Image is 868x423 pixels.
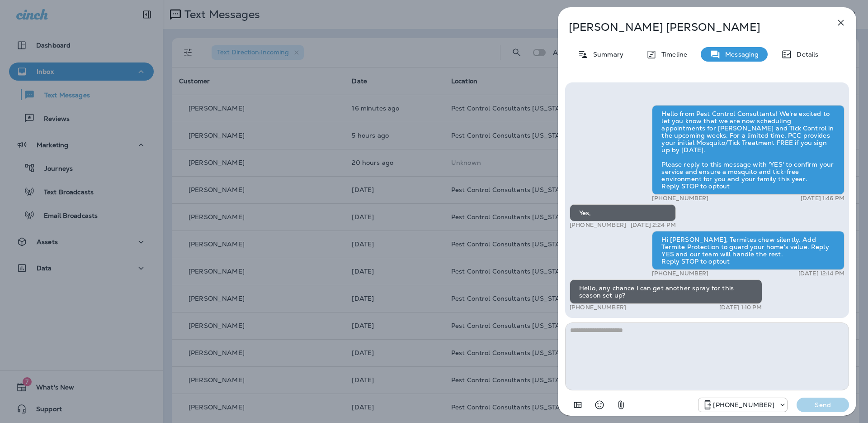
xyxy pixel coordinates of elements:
p: [PHONE_NUMBER] [570,221,626,229]
p: Summary [589,51,623,58]
p: [DATE] 1:46 PM [801,195,844,202]
p: [DATE] 1:10 PM [719,304,762,311]
p: [DATE] 2:24 PM [631,221,676,229]
p: [PHONE_NUMBER] [652,270,708,277]
button: Select an emoji [590,396,609,414]
div: Hello from Pest Control Consultants! We're excited to let you know that we are now scheduling app... [652,105,844,195]
div: +1 (815) 998-9676 [698,399,787,410]
p: Details [792,51,818,58]
p: [PHONE_NUMBER] [713,401,774,409]
p: [DATE] 12:14 PM [798,270,844,277]
p: [PHONE_NUMBER] [652,195,708,202]
p: [PHONE_NUMBER] [570,304,626,311]
p: Timeline [657,51,687,58]
div: Hi [PERSON_NAME], Termites chew silently. Add Termite Protection to guard your home's value. Repl... [652,231,844,270]
div: Hello, any chance I can get another spray for this season set up? [570,279,762,304]
div: Yes, [570,204,676,221]
p: [PERSON_NAME] [PERSON_NAME] [569,21,816,34]
button: Add in a premade template [569,396,587,414]
p: Messaging [721,51,759,58]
